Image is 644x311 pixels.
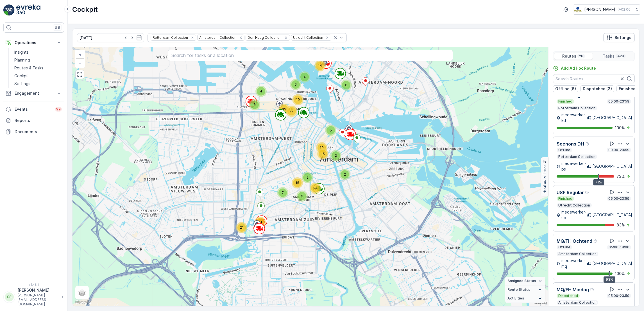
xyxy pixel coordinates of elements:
p: Routes & Tasks [14,65,43,71]
div: Help Tooltip Icon [585,190,589,195]
div: 5 [325,125,336,136]
div: Utrecht Collection [291,35,324,40]
p: 28 [579,54,584,58]
a: Open this area in Google Maps (opens a new window) [74,299,92,306]
div: Remove Amsterdam Collection [238,35,244,40]
p: Documents [15,129,62,135]
span: 24 [313,186,318,190]
p: Amsterdam Collection [558,300,597,305]
p: Reports [15,118,62,123]
div: 39 [278,104,290,115]
div: Help Tooltip Icon [582,93,586,97]
div: 15 [317,148,328,160]
p: [PERSON_NAME] [584,7,615,12]
div: 2 [330,150,341,161]
p: Events [15,106,52,112]
button: Engagement [3,88,64,99]
p: medewerker-uc [561,209,587,221]
div: 10 [292,94,303,105]
p: Settings [14,81,30,87]
span: 5 [301,194,303,198]
p: Operations [15,40,53,46]
a: Planning [12,56,64,64]
p: Seenons DH [557,140,584,147]
div: Remove Den Haag Collection [283,35,289,40]
p: Cockpit [14,73,29,79]
a: Insights [12,48,64,56]
button: Offline (6) [553,85,578,92]
span: 3 [253,103,256,107]
p: Tasks [603,53,614,59]
p: Finished [558,196,573,201]
p: 100 % [615,125,625,131]
span: 5 [330,128,332,132]
button: [PERSON_NAME](+02:00) [574,4,640,15]
a: Settings [12,80,64,88]
span: Assignee Status [507,279,536,283]
input: Search Routes [553,74,635,83]
div: Amsterdam Collection [198,35,237,40]
img: Google [74,299,92,306]
p: 05:00-18:00 [608,245,630,249]
p: Add Ad Hoc Route [561,65,596,71]
input: Search for tasks or a location [168,50,453,61]
p: ⌘B [55,25,60,30]
img: basis-logo_rgb2x.png [574,6,582,13]
span: 15 [321,152,325,156]
div: 6 [290,79,301,90]
span: 6 [294,82,297,87]
div: 21 [236,222,247,233]
input: dd/mm/yyyy [77,33,144,42]
span: 2 [335,153,337,158]
p: ( +02:00 ) [618,7,632,12]
p: medewerker-mq [561,258,587,269]
div: SS [5,292,14,301]
p: Rotterdam Collection [558,106,596,110]
p: [GEOGRAPHIC_DATA] [592,212,632,218]
p: Planning [14,57,30,63]
span: 7 [282,190,284,195]
p: Settings [614,35,631,40]
p: 99 [56,107,61,112]
span: 10 [320,146,324,150]
span: − [79,60,82,65]
span: 21 [240,225,244,230]
div: 24 [310,183,321,194]
p: 00:00-23:59 [608,148,630,152]
summary: Route Status [505,285,545,294]
span: 39 [282,107,286,111]
p: Insights [14,49,29,55]
p: [GEOGRAPHIC_DATA] [592,115,632,121]
p: Routes [562,53,576,59]
div: 10 [316,142,327,153]
p: Offline [558,148,571,152]
div: 2 [339,169,350,180]
p: [PERSON_NAME] [17,287,59,293]
div: Help Tooltip Icon [593,239,598,243]
button: Operations [3,37,64,48]
span: 15 [296,181,299,185]
a: Documents [3,126,64,137]
p: Amsterdam Collection [558,252,597,256]
span: 2 [344,172,346,176]
p: Offline [558,245,571,249]
p: [GEOGRAPHIC_DATA] [592,261,632,266]
div: 2 [302,172,313,183]
a: Events99 [3,104,64,115]
div: 71% [593,179,604,185]
div: 15 [292,177,303,189]
p: MQ/FH Middag [557,286,589,293]
summary: Assignee Status [505,277,545,285]
p: Utrecht Collection [558,203,591,208]
span: 2 [307,175,309,180]
p: Routes & Tasks [542,164,547,193]
p: Finished [558,99,573,104]
a: Add Ad Hoc Route [553,65,596,71]
p: 05:00-23:59 [608,196,630,201]
p: Dispatched [558,294,579,298]
summary: Activities [505,294,545,303]
span: 6 [345,83,347,87]
p: 100 % [615,271,625,276]
div: 93% [604,276,615,283]
img: logo [3,4,15,16]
